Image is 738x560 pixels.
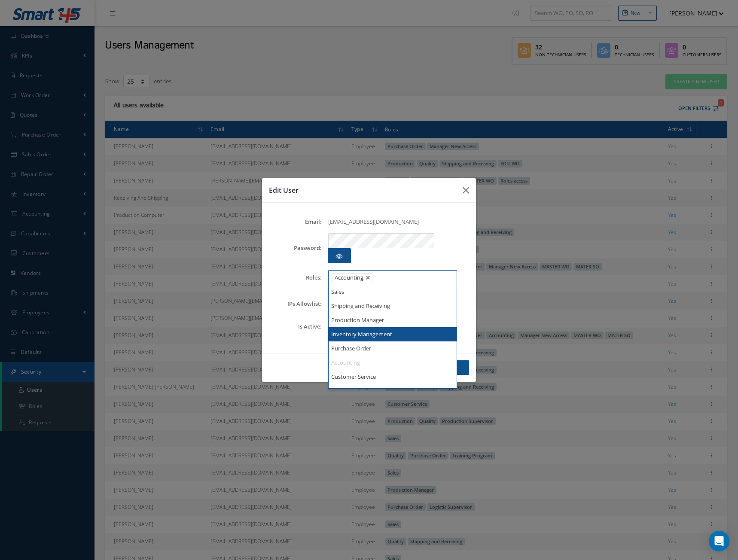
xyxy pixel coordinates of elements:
li: Shipping and Receiving [329,299,457,313]
label: Roles: [274,274,322,281]
h3: Edit User [269,185,456,195]
li: Purchase Order [329,341,457,356]
li: Inventory Management [329,327,457,341]
li: Accounting [329,356,457,370]
span: [EMAIL_ADDRESS][DOMAIN_NAME] [328,218,419,225]
li: Production Manager [329,313,457,327]
li: Manager New Access [329,384,457,398]
label: IPs Allowlist: [274,301,322,307]
span: Accounting [335,274,363,281]
li: Customer Service [329,370,457,384]
li: Sales [329,285,457,299]
label: Email: [274,219,322,225]
label: Password: [274,245,322,251]
div: Open Intercom Messenger [709,531,729,551]
label: Is Active: [274,323,322,330]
